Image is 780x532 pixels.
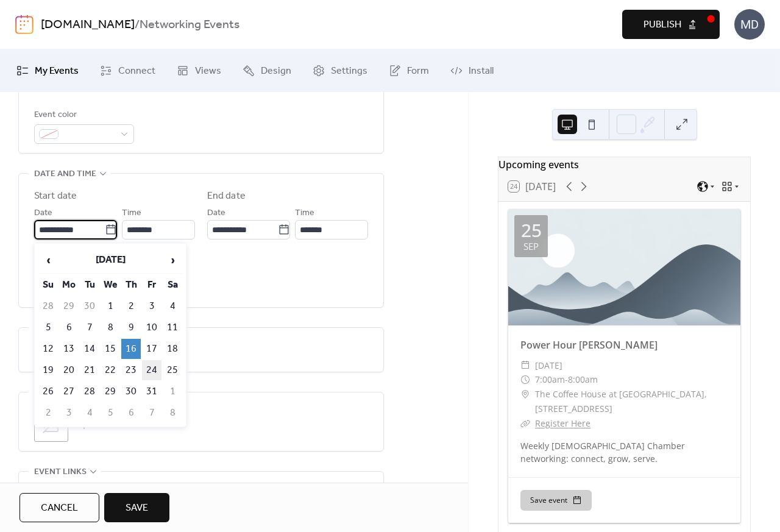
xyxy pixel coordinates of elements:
[121,275,141,295] th: Th
[101,339,120,359] td: 15
[59,247,161,274] th: [DATE]
[121,403,141,423] td: 6
[520,372,530,387] div: ​
[15,15,34,34] img: logo
[407,64,429,79] span: Form
[38,275,58,295] th: Su
[101,360,120,380] td: 22
[520,416,530,431] div: ​
[80,275,99,295] th: Tu
[163,381,182,402] td: 1
[520,387,530,402] div: ​
[207,206,225,221] span: Date
[34,167,96,182] span: Date and time
[233,54,300,87] a: Design
[59,403,79,423] td: 3
[34,108,132,122] div: Event color
[35,64,79,79] span: My Events
[142,317,161,338] td: 10
[34,189,77,204] div: Start date
[38,317,58,338] td: 5
[142,381,161,402] td: 31
[121,339,141,359] td: 16
[19,493,99,522] button: Cancel
[535,358,562,373] span: [DATE]
[498,157,750,172] div: Upcoming events
[49,79,126,94] span: Link to Google Maps
[142,296,161,316] td: 3
[101,275,120,295] th: We
[163,275,182,295] th: Sa
[41,13,135,37] a: [DOMAIN_NAME]
[135,13,140,37] b: /
[535,387,728,416] span: The Coffee House at [GEOGRAPHIC_DATA], [STREET_ADDRESS]
[7,54,88,87] a: My Events
[80,296,99,316] td: 30
[163,296,182,316] td: 4
[59,317,79,338] td: 6
[59,275,79,295] th: Mo
[121,381,141,402] td: 30
[163,360,182,380] td: 25
[168,54,230,87] a: Views
[142,275,161,295] th: Fr
[295,206,314,221] span: Time
[122,206,141,221] span: Time
[59,360,79,380] td: 20
[41,501,78,516] span: Cancel
[508,439,740,465] div: Weekly [DEMOGRAPHIC_DATA] Chamber networking: connect, grow, serve.
[521,221,542,239] div: 25
[535,417,590,429] a: Register Here
[121,296,141,316] td: 2
[38,360,58,380] td: 19
[80,339,99,359] td: 14
[163,248,182,272] span: ›
[121,360,141,380] td: 23
[118,64,155,79] span: Connect
[38,339,58,359] td: 12
[91,54,165,87] a: Connect
[101,381,120,402] td: 29
[59,381,79,402] td: 27
[38,381,58,402] td: 26
[163,339,182,359] td: 18
[207,189,246,204] div: End date
[126,501,148,516] span: Save
[80,403,99,423] td: 4
[568,372,598,387] span: 8:00am
[121,317,141,338] td: 9
[80,381,99,402] td: 28
[520,358,530,373] div: ​
[261,64,291,79] span: Design
[34,206,52,221] span: Date
[380,54,438,87] a: Form
[441,54,503,87] a: Install
[142,360,161,380] td: 24
[535,372,565,387] span: 7:00am
[80,317,99,338] td: 7
[303,54,377,87] a: Settings
[38,296,58,316] td: 28
[101,296,120,316] td: 1
[520,490,592,511] button: Save event
[622,10,720,39] button: Publish
[59,296,79,316] td: 29
[523,242,539,251] div: Sep
[331,64,367,79] span: Settings
[38,403,58,423] td: 2
[142,339,161,359] td: 17
[142,403,161,423] td: 7
[469,64,494,79] span: Install
[195,64,221,79] span: Views
[565,372,568,387] span: -
[520,338,658,352] a: Power Hour [PERSON_NAME]
[80,360,99,380] td: 21
[734,9,765,40] div: MD
[101,403,120,423] td: 5
[34,465,87,480] span: Event links
[140,13,239,37] b: Networking Events
[39,248,57,272] span: ‹
[104,493,169,522] button: Save
[163,317,182,338] td: 11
